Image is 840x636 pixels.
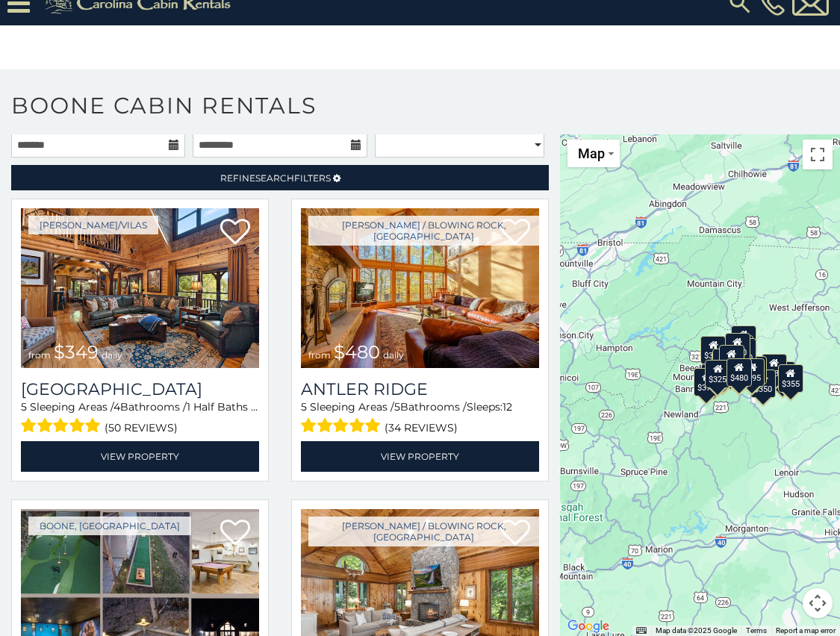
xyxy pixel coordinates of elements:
[21,208,259,368] a: Diamond Creek Lodge from $349 daily
[694,367,719,396] div: $375
[308,349,331,361] span: from
[746,626,767,635] a: Terms
[28,216,158,234] a: [PERSON_NAME]/Vilas
[567,140,620,167] button: Change map style
[11,165,549,190] a: RefineSearchFilters
[564,617,613,636] img: Google
[503,400,512,414] span: 12
[301,399,539,437] div: Sleeping Areas / Bathrooms / Sleeps:
[113,400,120,414] span: 4
[21,208,259,368] img: Diamond Creek Lodge
[21,379,259,399] h3: Diamond Creek Lodge
[741,355,766,384] div: $380
[21,399,259,437] div: Sleeping Areas / Bathrooms / Sleeps:
[803,140,833,169] button: Toggle fullscreen view
[705,359,730,387] div: $325
[724,332,750,361] div: $320
[28,517,191,535] a: Boone, [GEOGRAPHIC_DATA]
[578,146,605,161] span: Map
[28,349,51,361] span: from
[750,370,776,398] div: $350
[187,400,258,414] span: 1 Half Baths /
[394,400,400,414] span: 5
[301,208,539,368] a: Antler Ridge from $480 daily
[718,345,744,373] div: $210
[383,349,404,361] span: daily
[21,441,259,472] a: View Property
[730,325,756,353] div: $525
[102,349,122,361] span: daily
[726,358,751,386] div: $480
[301,400,307,414] span: 5
[220,217,250,249] a: Add to favorites
[301,208,539,368] img: Antler Ridge
[21,379,259,399] a: [GEOGRAPHIC_DATA]
[220,518,250,549] a: Add to favorites
[731,338,756,367] div: $250
[255,172,294,184] span: Search
[761,354,786,382] div: $930
[301,379,539,399] a: Antler Ridge
[803,588,833,618] button: Map camera controls
[220,172,331,184] span: Refine Filters
[301,441,539,472] a: View Property
[105,418,178,437] span: (50 reviews)
[656,626,737,635] span: Map data ©2025 Google
[308,216,539,246] a: [PERSON_NAME] / Blowing Rock, [GEOGRAPHIC_DATA]
[334,341,380,363] span: $480
[54,341,99,363] span: $349
[776,626,836,635] a: Report a map error
[700,335,726,364] div: $305
[726,358,751,387] div: $315
[739,358,765,387] div: $695
[564,617,613,636] a: Open this area in Google Maps (opens a new window)
[21,400,27,414] span: 5
[308,517,539,546] a: [PERSON_NAME] / Blowing Rock, [GEOGRAPHIC_DATA]
[777,364,803,393] div: $355
[636,626,647,636] button: Keyboard shortcuts
[385,418,458,437] span: (34 reviews)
